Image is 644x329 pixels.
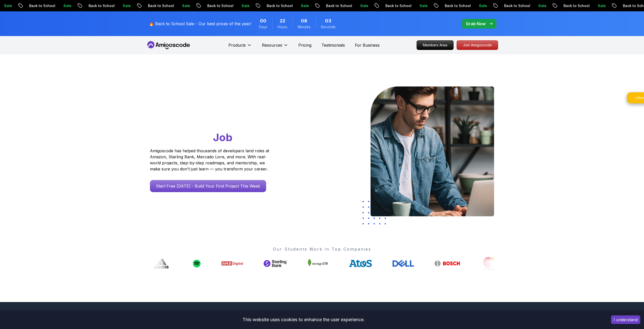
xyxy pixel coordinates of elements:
[494,3,529,8] p: Back to School
[355,42,380,48] a: For Business
[417,40,454,50] a: Members Area
[280,17,285,24] span: 22 Hours
[554,3,588,8] p: Back to School
[466,21,486,27] p: Grab Now
[54,3,70,8] p: Sale
[232,3,248,8] p: Sale
[457,40,498,50] a: Join Amigoscode
[469,3,485,8] p: Sale
[301,17,307,24] span: 8 Minutes
[228,42,252,52] button: Products
[262,42,288,52] button: Resources
[150,148,271,172] p: Amigoscode has helped thousands of developers land roles at Amazon, Starling Bank, Mercado Livre,...
[435,3,469,8] p: Back to School
[150,86,289,145] h1: Go From Learning to Hired: Master Java, Spring Boot & Cloud Skills That Get You the
[138,3,172,8] p: Back to School
[316,3,350,8] p: Back to School
[150,180,266,192] a: Start Free [DATE] - Build Your First Project This Week
[417,41,453,50] p: Members Area
[228,42,246,48] p: Products
[325,17,331,24] span: 3 Seconds
[371,86,494,216] img: hero
[298,24,310,29] span: Minutes
[172,3,188,8] p: Sale
[213,131,232,144] span: Job
[150,246,494,252] p: Our Students Work in Top Companies
[457,41,498,50] p: Join Amigoscode
[277,24,287,29] span: Hours
[197,3,232,8] p: Back to School
[321,42,345,48] a: Testimonials
[257,3,291,8] p: Back to School
[262,42,282,48] p: Resources
[350,3,367,8] p: Sale
[149,21,251,27] p: 🔥 Back to School Sale - Our best prices of the year!
[588,3,604,8] p: Sale
[259,24,267,29] span: Days
[4,314,603,325] div: This website uses cookies to enhance the user experience.
[321,24,336,29] span: Seconds
[611,315,640,324] button: Accept cookies
[291,3,307,8] p: Sale
[529,3,545,8] p: Sale
[260,17,266,24] span: 0 Days
[376,3,410,8] p: Back to School
[410,3,426,8] p: Sale
[79,3,113,8] p: Back to School
[113,3,129,8] p: Sale
[19,3,54,8] p: Back to School
[298,42,311,48] a: Pricing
